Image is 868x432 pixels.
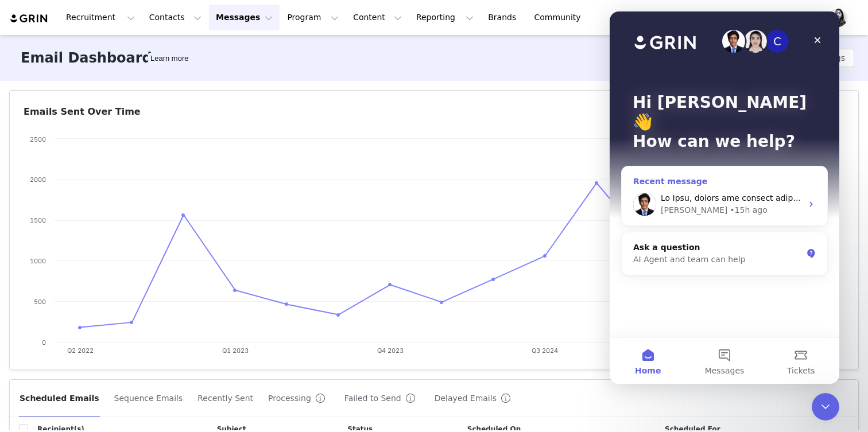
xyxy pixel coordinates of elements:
button: Contacts [142,5,208,30]
iframe: Intercom live chat [610,11,839,384]
button: Delayed Emails [434,389,516,407]
button: Recently Sent [197,389,254,407]
button: Notifications [796,5,821,30]
text: Q2 2022 [67,347,94,355]
img: grin logo [9,13,49,24]
button: Profile [822,9,859,27]
a: Brands [481,5,526,30]
button: Processing [268,389,330,407]
text: Q4 2023 [377,347,404,355]
button: Content [346,5,409,30]
img: 3988666f-b618-4335-b92d-0222703392cd.jpg [829,9,847,27]
div: Tooltip anchor [148,53,191,64]
button: Sequence Emails [114,389,184,407]
button: Reporting [409,5,480,30]
button: Failed to Send [344,389,420,407]
h3: Email Dashboard [21,48,152,68]
a: Tasks [770,5,796,30]
button: Recruitment [59,5,142,30]
a: Community [528,5,593,30]
button: Search [745,5,770,30]
text: 2000 [30,176,46,184]
text: 2500 [30,135,46,143]
h3: Emails Sent Over Time [24,105,141,119]
text: 0 [42,338,46,347]
text: 500 [34,298,46,306]
text: 1500 [30,216,46,224]
button: Program [280,5,346,30]
button: Scheduled Emails [19,389,100,407]
button: Messages [209,5,280,30]
text: 1000 [30,257,46,265]
text: Q1 2023 [222,347,249,355]
iframe: Intercom live chat [812,393,839,421]
text: Q3 2024 [532,347,558,355]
